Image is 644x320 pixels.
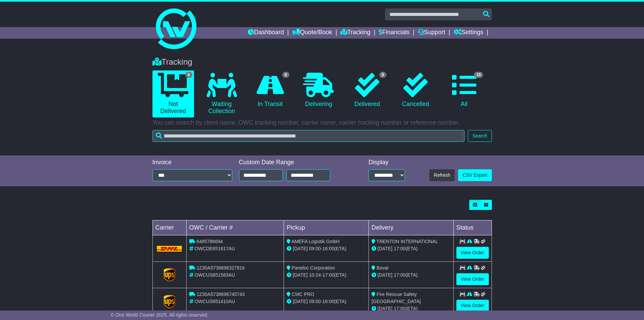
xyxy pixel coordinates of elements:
[309,246,321,251] span: 09:00
[340,27,370,39] a: Tracking
[293,299,308,304] span: [DATE]
[372,245,451,252] div: (ETA)
[454,27,483,39] a: Settings
[196,292,244,297] span: 1Z30A5738696745743
[378,306,392,311] span: [DATE]
[194,299,235,304] span: OWCUS651410AU
[149,57,495,67] div: Tracking
[429,169,455,181] button: Refresh
[368,159,405,166] div: Display
[379,72,386,78] span: 9
[309,272,321,278] span: 10:24
[164,295,175,308] img: GetCarrierServiceLogo
[418,27,445,39] a: Support
[157,246,182,251] img: DHL.png
[249,70,291,110] a: 6 In Transit
[453,220,492,235] td: Status
[377,265,388,271] span: Boval
[298,70,339,110] a: Delivering
[194,272,235,278] span: OWCUS651583AU
[287,272,366,279] div: - (ETA)
[248,27,284,39] a: Dashboard
[372,272,451,279] div: (ETA)
[394,246,406,251] span: 17:00
[378,272,392,278] span: [DATE]
[456,273,489,285] a: View Order
[292,265,335,271] span: Paneloc Corporation
[378,246,392,251] span: [DATE]
[456,300,489,312] a: View Order
[293,272,308,278] span: [DATE]
[379,27,409,39] a: Financials
[194,246,235,251] span: OWCDE651617AU
[474,72,483,78] span: 15
[323,272,334,278] span: 17:00
[368,220,453,235] td: Delivery
[293,246,308,251] span: [DATE]
[111,312,209,318] span: © One World Courier 2025. All rights reserved.
[239,159,348,166] div: Custom Date Range
[309,299,321,304] span: 09:00
[287,298,366,305] div: - (ETA)
[458,169,492,181] a: CSV Export
[395,70,436,110] a: Cancelled
[291,239,339,244] span: AMEFA Logistik GmbH
[152,70,194,118] a: 6 Not Delivered
[287,245,366,252] div: - (ETA)
[186,220,284,235] td: OWC / Carrier #
[196,265,244,271] span: 1Z30A5738698327816
[394,306,406,311] span: 17:00
[323,246,334,251] span: 16:00
[323,299,334,304] span: 16:00
[201,70,242,118] a: Waiting Collection
[394,272,406,278] span: 17:00
[377,239,438,244] span: TRENTON INTERNATIONAL
[443,70,485,110] a: 15 All
[292,292,314,297] span: CMC PRO
[152,220,186,235] td: Carrier
[346,70,388,110] a: 9 Delivered
[282,72,289,78] span: 6
[284,220,369,235] td: Pickup
[196,239,223,244] span: 6485786694
[164,268,175,282] img: GetCarrierServiceLogo
[292,27,332,39] a: Quote/Book
[456,247,489,259] a: View Order
[372,305,451,312] div: (ETA)
[152,159,232,166] div: Invoice
[185,72,192,78] span: 6
[468,130,492,142] button: Search
[372,292,421,304] span: Fire Rescue Safety [GEOGRAPHIC_DATA]
[152,119,492,127] p: You can search by client name, OWC tracking number, carrier name, carrier tracking number or refe...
